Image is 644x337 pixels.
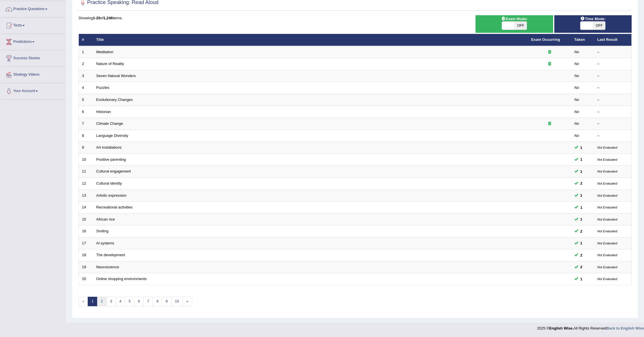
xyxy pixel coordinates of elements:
[96,205,133,209] a: Recreational activities
[96,169,131,173] a: Cultural engagement
[125,297,134,306] a: 5
[96,110,111,114] a: Historian
[578,145,585,151] span: You can still take this question
[79,225,93,238] td: 16
[88,297,97,306] a: 1
[578,264,585,270] span: You can still take this question
[134,297,143,306] a: 6
[597,277,617,281] small: Not Evaluated
[597,158,617,161] small: Not Evaluated
[93,34,528,46] th: Title
[597,146,617,149] small: Not Evaluated
[597,265,617,269] small: Not Evaluated
[96,50,114,54] a: Meditation
[597,229,617,233] small: Not Evaluated
[578,276,585,282] span: You can still take this question
[93,16,100,20] b: 1-20
[96,133,128,138] a: Language Diversity
[537,323,644,331] div: 2025 © All Rights Reserved
[171,297,183,306] a: 10
[0,67,66,81] a: Strategy Videos
[574,85,579,90] em: No
[96,145,122,150] a: Art installations
[606,326,644,330] a: Back to English Wise
[96,277,147,281] a: Online shopping environments
[79,82,93,94] td: 4
[96,265,119,269] a: Neuroscience
[574,50,579,54] em: No
[0,83,66,97] a: Your Account
[578,204,585,210] span: You can still take this question
[79,261,93,273] td: 19
[0,1,66,16] a: Practice Questions
[597,49,628,55] div: –
[531,61,568,67] div: Exam occurring question
[597,194,617,197] small: Not Evaluated
[514,22,527,30] span: OFF
[96,97,133,102] a: Evolutionary Changes
[578,168,585,175] span: You can still take this question
[578,240,585,246] span: You can still take this question
[79,154,93,166] td: 10
[97,297,106,306] a: 2
[79,130,93,142] td: 8
[79,237,93,249] td: 17
[597,61,628,67] div: –
[0,34,66,48] a: Predictions
[79,34,93,46] th: #
[597,85,628,91] div: –
[79,46,93,58] td: 1
[96,74,136,78] a: Seven Natural Wonders
[116,297,125,306] a: 4
[549,326,573,330] strong: English Wise.
[597,170,617,173] small: Not Evaluated
[96,217,115,221] a: African rice
[96,85,110,90] a: Puzzles
[578,216,585,222] span: You can still take this question
[79,273,93,285] td: 20
[578,228,585,234] span: You can still take this question
[79,202,93,214] td: 14
[96,121,123,126] a: Climate Change
[103,16,113,20] b: 1,246
[79,70,93,82] td: 3
[597,206,617,209] small: Not Evaluated
[96,229,109,233] a: Smiling
[578,252,585,258] span: You can still take this question
[593,22,605,30] span: OFF
[79,166,93,178] td: 11
[79,249,93,261] td: 18
[96,253,125,257] a: The development
[578,180,585,186] span: You can still take this question
[574,62,579,66] em: No
[79,213,93,225] td: 15
[597,182,617,185] small: Not Evaluated
[96,157,126,162] a: Positive parenting
[574,133,579,138] em: No
[143,297,153,306] a: 7
[183,297,192,306] a: »
[78,297,88,306] span: «
[96,193,126,198] a: Artistic expression
[578,156,585,162] span: You can still take this question
[574,110,579,114] em: No
[597,97,628,103] div: –
[79,142,93,154] td: 9
[594,34,632,46] th: Last Result
[574,97,579,102] em: No
[597,109,628,115] div: –
[531,37,560,42] a: Exam Occurring
[597,218,617,221] small: Not Evaluated
[597,73,628,79] div: –
[597,121,628,127] div: –
[106,297,116,306] a: 3
[574,121,579,126] em: No
[531,121,568,127] div: Exam occurring question
[96,181,122,185] a: Cultural identity
[531,49,568,55] div: Exam occurring question
[79,58,93,70] td: 2
[78,15,632,21] div: Showing of items.
[162,297,171,306] a: 9
[96,62,124,66] a: Nature of Reality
